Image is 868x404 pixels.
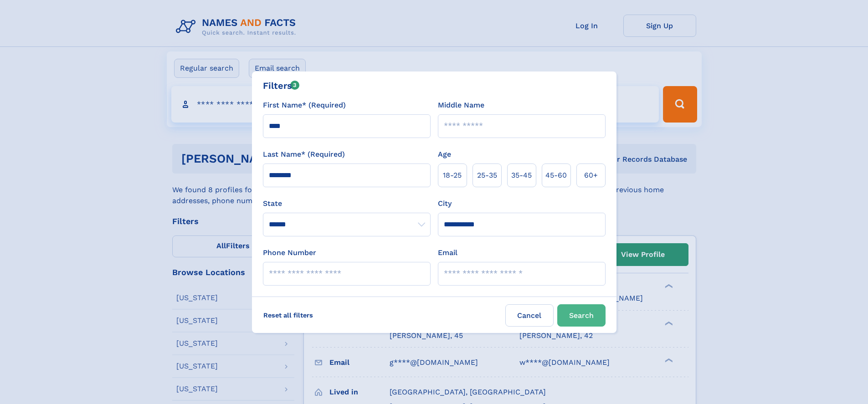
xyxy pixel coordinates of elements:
[443,170,462,181] span: 18‑25
[257,304,319,326] label: Reset all filters
[438,247,457,258] label: Email
[505,304,554,327] label: Cancel
[557,304,606,327] button: Search
[438,198,452,209] label: City
[263,198,431,209] label: State
[477,170,497,181] span: 25‑35
[263,247,316,258] label: Phone Number
[263,149,345,160] label: Last Name* (Required)
[545,170,567,181] span: 45‑60
[584,170,598,181] span: 60+
[263,79,300,92] div: Filters
[511,170,532,181] span: 35‑45
[263,100,346,111] label: First Name* (Required)
[438,149,451,160] label: Age
[438,100,484,111] label: Middle Name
